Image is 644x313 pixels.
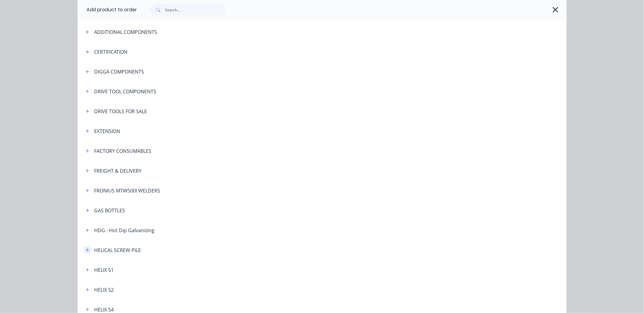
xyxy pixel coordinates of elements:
div: CERTIFICATION [94,48,128,56]
div: ADDITIONAL COMPONENTS [94,28,157,36]
div: DRIVE TOOLS FOR SALE [94,108,147,115]
div: GAS BOTTLES [94,207,125,214]
div: DRIVE TOOL COMPONENTS [94,88,156,95]
div: FRONIUS MTW500I WELDERS [94,187,160,194]
div: DIGGA COMPONENTS [94,68,144,75]
div: HELIX S2 [94,286,114,293]
div: HELIX S1 [94,266,114,274]
div: HDG - Hot Dip Galvanizing [94,227,155,234]
div: FREIGHT & DELIVERY [94,167,142,174]
input: Search... [165,4,226,16]
div: HELICAL SCREW PILE [94,246,141,254]
div: FACTORY CONSUMABLES [94,147,152,155]
div: EXTENSION [94,128,120,135]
